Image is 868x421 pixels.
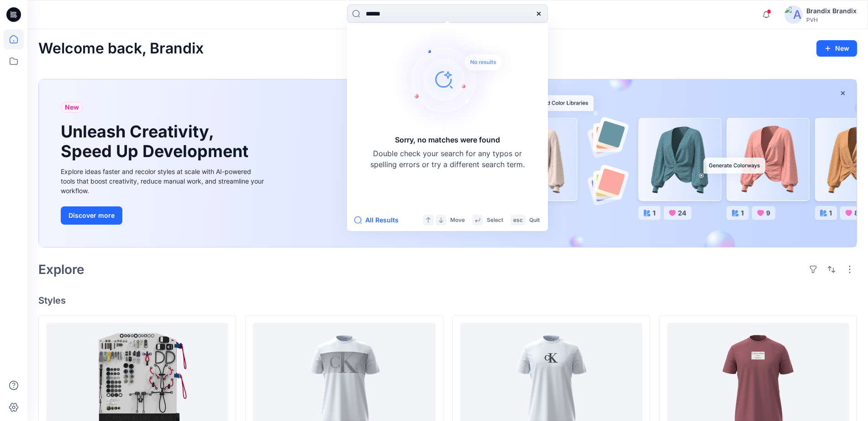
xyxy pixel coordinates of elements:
[391,25,519,134] img: Sorry, no matches were found
[450,216,465,225] p: Move
[61,206,266,225] a: Discover more
[487,216,503,225] p: Select
[513,216,523,225] p: esc
[38,40,204,57] h2: Welcome back, Brandix
[806,5,857,16] div: Brandix Brandix
[61,167,266,195] div: Explore ideas faster and recolor styles at scale with AI-powered tools that boost creativity, red...
[65,102,79,113] span: New
[370,148,525,170] p: Double check your search for any typos or spelling errors or try a different search term.
[784,5,803,24] img: avatar
[529,216,540,225] p: Quit
[816,40,857,57] button: New
[354,215,405,226] button: All Results
[61,122,253,161] h1: Unleash Creativity, Speed Up Development
[61,206,122,225] button: Discover more
[806,16,857,23] div: PVH
[395,134,500,145] h5: Sorry, no matches were found
[38,295,857,306] h4: Styles
[38,262,84,277] h2: Explore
